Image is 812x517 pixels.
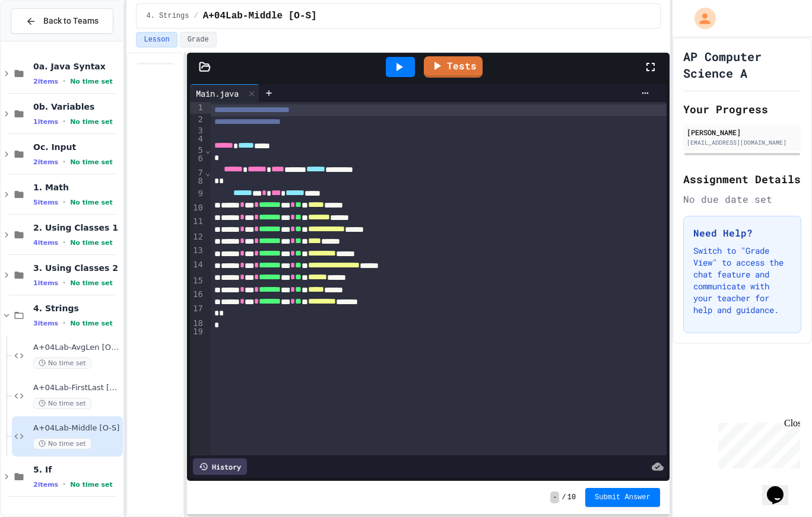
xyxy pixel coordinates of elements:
[146,11,189,21] span: 4. Strings
[70,158,113,166] span: No time set
[70,118,113,126] span: No time set
[190,114,205,125] div: 2
[190,125,205,133] div: 3
[180,32,217,47] button: Grade
[136,32,177,47] button: Lesson
[33,383,120,393] span: A+04Lab-FirstLast [O-S]
[63,278,65,288] span: •
[190,87,245,100] div: Main.java
[33,263,120,273] span: 3. Using Classes 2
[63,117,65,126] span: •
[33,158,58,166] span: 2 items
[190,318,205,326] div: 18
[205,145,211,155] span: Fold line
[205,168,211,177] span: Fold line
[190,289,205,302] div: 16
[567,493,576,502] span: 10
[33,320,58,327] span: 3 items
[595,493,651,502] span: Submit Answer
[193,458,247,475] div: History
[63,480,65,489] span: •
[190,231,205,245] div: 12
[63,238,65,247] span: •
[424,56,483,78] a: Tests
[33,78,58,85] span: 2 items
[33,303,120,314] span: 4. Strings
[190,102,205,114] div: 1
[33,182,120,193] span: 1. Math
[33,423,120,433] span: A+04Lab-Middle [O-S]
[33,142,120,152] span: Oc. Input
[33,101,120,112] span: 0b. Variables
[33,199,58,206] span: 5 items
[687,127,798,138] div: [PERSON_NAME]
[190,216,205,231] div: 11
[683,48,801,81] h1: AP Computer Science A
[682,5,719,32] div: My Account
[683,101,801,117] h2: Your Progress
[190,84,259,102] div: Main.java
[63,157,65,167] span: •
[33,279,58,287] span: 1 items
[63,76,65,86] span: •
[687,138,798,147] div: [EMAIL_ADDRESS][DOMAIN_NAME]
[33,398,91,409] span: No time set
[683,192,801,206] div: No due date set
[190,133,205,144] div: 4
[70,199,113,206] span: No time set
[70,279,113,287] span: No time set
[70,78,113,85] span: No time set
[693,245,791,316] p: Switch to "Grade View" to access the chat feature and communicate with your teacher for help and ...
[63,197,65,207] span: •
[190,167,205,175] div: 7
[33,481,58,489] span: 2 items
[190,188,205,202] div: 9
[43,15,99,27] span: Back to Teams
[585,488,660,507] button: Submit Answer
[713,418,800,468] iframe: chat widget
[190,326,205,334] div: 19
[190,153,205,167] div: 6
[33,464,120,475] span: 5. If
[33,222,120,233] span: 2. Using Classes 1
[11,8,113,34] button: Back to Teams
[190,259,205,275] div: 14
[683,171,801,187] h2: Assignment Details
[190,145,205,153] div: 5
[190,275,205,289] div: 15
[562,493,566,502] span: /
[33,118,58,126] span: 1 items
[33,358,91,369] span: No time set
[33,343,120,353] span: A+04Lab-AvgLen [O-S]
[63,318,65,328] span: •
[33,438,91,449] span: No time set
[70,239,113,247] span: No time set
[190,175,205,188] div: 8
[693,226,791,240] h3: Need Help?
[203,9,317,23] span: A+04Lab-Middle [O-S]
[5,5,82,75] div: Chat with us now!Close
[190,202,205,216] div: 10
[33,61,120,72] span: 0a. Java Syntax
[190,245,205,259] div: 13
[70,481,113,489] span: No time set
[70,320,113,327] span: No time set
[194,11,198,21] span: /
[550,492,559,503] span: -
[33,239,58,247] span: 4 items
[190,303,205,318] div: 17
[762,470,800,505] iframe: chat widget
